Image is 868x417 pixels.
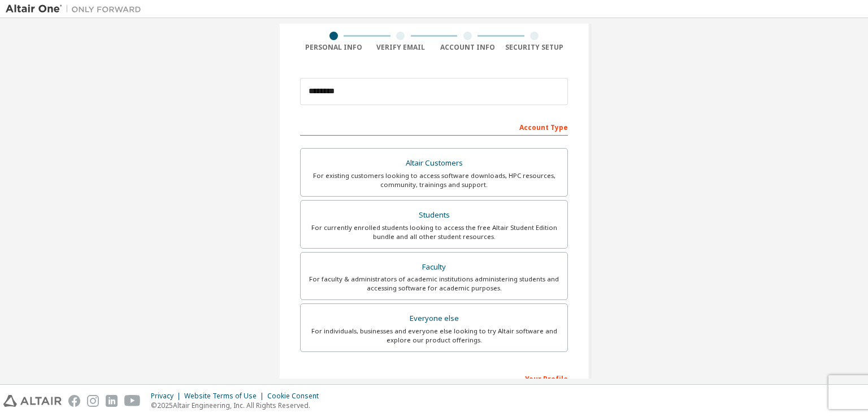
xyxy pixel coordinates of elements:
div: Faculty [307,259,561,275]
img: linkedin.svg [106,395,118,407]
div: For individuals, businesses and everyone else looking to try Altair software and explore our prod... [307,327,561,345]
p: © 2025 Altair Engineering, Inc. All Rights Reserved. [151,401,325,410]
img: altair_logo.svg [3,395,62,407]
div: Personal Info [300,43,367,52]
div: Security Setup [501,43,568,52]
div: Verify Email [367,43,435,52]
div: Cookie Consent [267,392,325,401]
div: For existing customers looking to access software downloads, HPC resources, community, trainings ... [307,171,561,189]
div: Privacy [151,392,184,401]
div: Account Type [300,118,568,136]
div: Everyone else [307,311,561,327]
div: Website Terms of Use [184,392,267,401]
img: instagram.svg [87,395,99,407]
div: Altair Customers [307,155,561,171]
img: facebook.svg [68,395,80,407]
img: Altair One [6,3,147,15]
div: Your Profile [300,369,568,387]
div: For faculty & administrators of academic institutions administering students and accessing softwa... [307,275,561,293]
div: Students [307,207,561,223]
div: Account Info [434,43,501,52]
div: For currently enrolled students looking to access the free Altair Student Edition bundle and all ... [307,223,561,241]
img: youtube.svg [124,395,141,407]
